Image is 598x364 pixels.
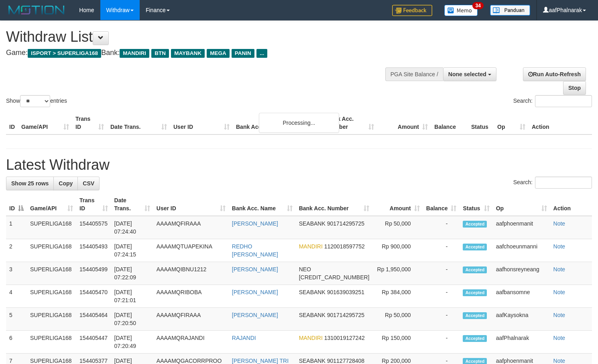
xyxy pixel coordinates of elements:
[72,112,107,134] th: Trans ID
[6,285,27,308] td: 4
[463,289,487,296] span: Accepted
[463,244,487,250] span: Accepted
[256,49,267,58] span: ...
[385,67,443,81] div: PGA Site Balance /
[107,112,170,134] th: Date Trans.
[493,285,550,308] td: aafbansomne
[6,29,391,45] h1: Withdraw List
[83,180,94,187] span: CSV
[463,266,487,273] span: Accepted
[431,112,468,134] th: Balance
[6,177,54,190] a: Show 25 rows
[111,216,153,239] td: [DATE] 07:24:40
[296,193,373,216] th: Bank Acc. Number: activate to sort column ascending
[6,193,27,216] th: ID: activate to sort column descending
[372,331,423,354] td: Rp 150,000
[232,49,254,58] span: PANIN
[493,331,550,354] td: aafPhalnarak
[448,71,486,77] span: None selected
[324,243,365,250] span: Copy 1120018597752 to clipboard
[493,216,550,239] td: aafphoenmanit
[299,358,325,364] span: SEABANK
[6,49,391,57] h4: Game: Bank:
[463,312,487,319] span: Accepted
[76,193,111,216] th: Trans ID: activate to sort column ascending
[229,193,296,216] th: Bank Acc. Name: activate to sort column ascending
[27,239,76,262] td: SUPERLIGA168
[423,193,460,216] th: Balance: activate to sort column ascending
[563,81,586,95] a: Stop
[111,331,153,354] td: [DATE] 07:20:49
[6,331,27,354] td: 6
[76,331,111,354] td: 154405447
[6,239,27,262] td: 2
[76,262,111,285] td: 154405499
[377,112,431,134] th: Amount
[535,95,592,107] input: Search:
[299,220,325,227] span: SEABANK
[299,266,311,272] span: NEO
[153,262,229,285] td: AAAAMQIBNU1212
[443,67,496,81] button: None selected
[27,331,76,354] td: SUPERLIGA168
[327,289,364,295] span: Copy 901639039251 to clipboard
[523,67,586,81] a: Run Auto-Refresh
[550,193,592,216] th: Action
[76,285,111,308] td: 154405470
[553,358,565,364] a: Note
[490,5,530,16] img: panduan.png
[120,49,149,58] span: MANDIRI
[27,285,76,308] td: SUPERLIGA168
[327,220,364,227] span: Copy 901714295725 to clipboard
[27,308,76,331] td: SUPERLIGA168
[232,243,278,258] a: REDHO [PERSON_NAME]
[463,335,487,342] span: Accepted
[299,312,325,318] span: SEABANK
[153,239,229,262] td: AAAAMQTUAPEKINA
[493,262,550,285] td: aafhonsreyneang
[513,95,592,107] label: Search:
[111,239,153,262] td: [DATE] 07:24:15
[372,239,423,262] td: Rp 900,000
[59,180,73,187] span: Copy
[553,312,565,318] a: Note
[423,216,460,239] td: -
[232,220,278,227] a: [PERSON_NAME]
[111,262,153,285] td: [DATE] 07:22:09
[299,274,370,281] span: Copy 5859458264366726 to clipboard
[392,5,432,16] img: Feedback.jpg
[493,308,550,331] td: aafKaysokna
[299,289,325,295] span: SEABANK
[6,95,67,107] label: Show entries
[463,221,487,228] span: Accepted
[27,193,76,216] th: Game/API: activate to sort column ascending
[323,112,377,134] th: Bank Acc. Number
[423,239,460,262] td: -
[153,308,229,331] td: AAAAMQFIRAAA
[513,177,592,189] label: Search:
[171,49,205,58] span: MAYBANK
[153,331,229,354] td: AAAAMQRAJANDI
[535,177,592,189] input: Search:
[232,266,278,272] a: [PERSON_NAME]
[111,308,153,331] td: [DATE] 07:20:50
[423,331,460,354] td: -
[53,177,78,190] a: Copy
[327,358,364,364] span: Copy 901127728408 to clipboard
[6,308,27,331] td: 5
[372,262,423,285] td: Rp 1,950,000
[76,216,111,239] td: 154405575
[259,113,339,133] div: Processing...
[6,157,592,173] h1: Latest Withdraw
[372,308,423,331] td: Rp 50,000
[170,112,233,134] th: User ID
[299,243,323,250] span: MANDIRI
[11,180,49,187] span: Show 25 rows
[111,285,153,308] td: [DATE] 07:21:01
[553,266,565,272] a: Note
[372,193,423,216] th: Amount: activate to sort column ascending
[207,49,230,58] span: MEGA
[76,239,111,262] td: 154405493
[153,285,229,308] td: AAAAMQRIBOBA
[299,335,323,341] span: MANDIRI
